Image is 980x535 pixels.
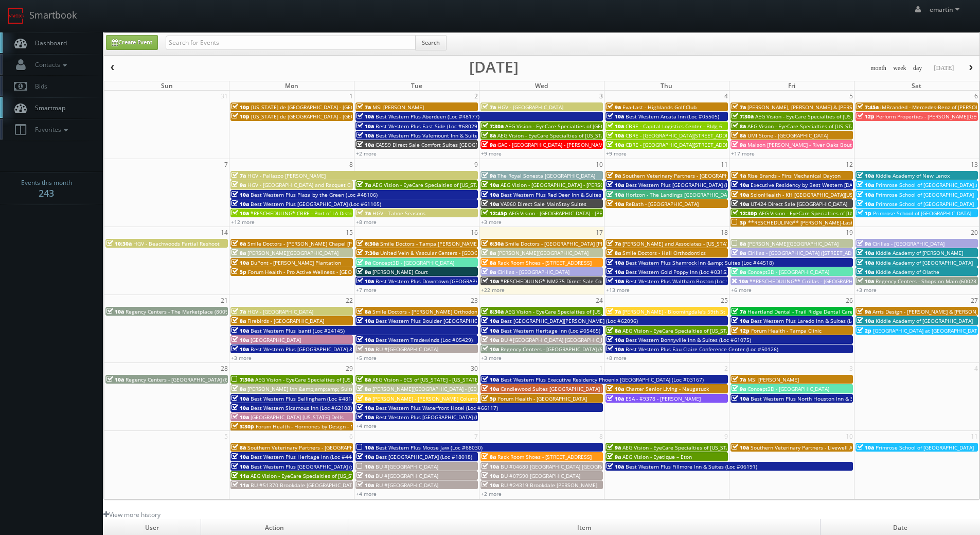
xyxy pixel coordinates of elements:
[747,385,829,392] span: Concept3D - [GEOGRAPHIC_DATA]
[498,395,587,402] span: Forum Health - [GEOGRAPHIC_DATA]
[873,210,971,217] span: Primrose School of [GEOGRAPHIC_DATA]
[247,385,399,392] span: [PERSON_NAME] Inn &amp;amp;amp; Suites [PERSON_NAME]
[251,200,381,208] span: Best Western Plus [GEOGRAPHIC_DATA] (Loc #61105)
[372,210,425,217] span: HGV - Tahoe Seasons
[482,240,504,247] span: 6:30a
[482,172,496,179] span: 9a
[231,259,249,266] span: 10a
[751,181,894,188] span: Executive Residency by Best Western [DATE] (Loc #44764)
[607,444,621,451] span: 9a
[622,240,784,247] span: [PERSON_NAME] and Associates - [US_STATE][GEOGRAPHIC_DATA]
[857,200,874,208] span: 10a
[376,346,438,353] span: BU #[GEOGRAPHIC_DATA]
[876,278,978,285] span: Regency Centers - Shops on Main (60023)
[607,103,621,111] span: 9a
[732,103,746,111] span: 7a
[497,141,608,148] span: GAC - [GEOGRAPHIC_DATA] - [PERSON_NAME]
[372,385,519,392] span: [PERSON_NAME][GEOGRAPHIC_DATA] - [GEOGRAPHIC_DATA]
[482,327,499,334] span: 10a
[231,376,254,383] span: 7:30a
[106,376,124,383] span: 10a
[747,249,870,256] span: Cirillas - [GEOGRAPHIC_DATA] ([STREET_ADDRESS])
[497,249,589,256] span: [PERSON_NAME][GEOGRAPHIC_DATA]
[876,200,974,208] span: Primrose School of [GEOGRAPHIC_DATA]
[482,181,499,188] span: 10a
[231,210,249,217] span: 10a
[356,354,377,361] a: +5 more
[501,336,615,343] span: BU #[GEOGRAPHIC_DATA] [GEOGRAPHIC_DATA]
[501,327,600,334] span: Best Western Heritage Inn (Loc #05465)
[857,249,874,256] span: 10a
[231,354,252,361] a: +3 more
[251,327,345,334] span: Best Western Plus Isanti (Loc #24145)
[30,82,47,91] span: Bids
[376,317,527,324] span: Best Western Plus Boulder [GEOGRAPHIC_DATA] (Loc #06179)
[30,60,69,69] span: Contacts
[231,395,249,402] span: 10a
[747,376,799,383] span: MSI [PERSON_NAME]
[607,278,624,285] span: 10a
[481,218,502,226] a: +3 more
[501,191,635,198] span: Best Western Plus Red Deer Inn & Suites (Loc #61062)
[372,103,424,111] span: MSI [PERSON_NAME]
[732,123,746,130] span: 8a
[607,240,621,247] span: 7a
[505,123,725,130] span: AEG Vision - EyeCare Specialties of [GEOGRAPHIC_DATA][US_STATE] - [GEOGRAPHIC_DATA]
[357,308,371,315] span: 8a
[376,404,498,411] span: Best Western Plus Waterfront Hotel (Loc #66117)
[607,141,624,148] span: 10a
[857,327,871,334] span: 2p
[732,444,749,451] span: 10a
[126,308,233,315] span: Regency Centers - The Marketplace (80099)
[357,395,371,402] span: 8a
[357,453,374,460] span: 10a
[482,200,499,208] span: 10a
[497,259,592,266] span: Rack Room Shoes - [STREET_ADDRESS]
[759,210,940,217] span: AEG Vision - EyeCare Specialties of [US_STATE] – Cascade Family Eye Care
[30,125,70,134] span: Favorites
[747,103,946,111] span: [PERSON_NAME], [PERSON_NAME] & [PERSON_NAME], LLC - [GEOGRAPHIC_DATA]
[497,132,671,139] span: AEG Vision - EyeCare Specialties of [US_STATE] - In Focus Vision Center
[482,259,496,266] span: 8a
[626,191,735,198] span: Horizon - The Landings [GEOGRAPHIC_DATA]
[247,172,326,179] span: HGV - Pallazzo [PERSON_NAME]
[732,327,750,334] span: 12p
[133,240,220,247] span: HGV - Beachwoods Partial Reshoot
[732,278,748,285] span: 10a
[606,150,627,157] a: +9 more
[106,240,132,247] span: 10:30a
[747,123,921,130] span: AEG Vision - EyeCare Specialties of [US_STATE] - Carolina Family Vision
[248,268,390,275] span: Forum Health - Pro Active Wellness - [GEOGRAPHIC_DATA]
[255,376,447,383] span: AEG Vision - EyeCare Specialties of [US_STATE] – Southwest Orlando Eye Care
[247,240,419,247] span: Smile Doctors - [PERSON_NAME] Chapel [PERSON_NAME] Orthodontic
[857,181,874,188] span: 10a
[231,103,250,111] span: 10p
[251,404,352,411] span: Best Western Sicamous Inn (Loc #62108)
[231,423,254,430] span: 3:30p
[376,444,483,451] span: Best Western Plus Moose Jaw (Loc #68030)
[751,200,847,208] span: UT424 Direct Sale [GEOGRAPHIC_DATA]
[626,132,790,139] span: CBRE - [GEOGRAPHIC_DATA][STREET_ADDRESS][GEOGRAPHIC_DATA]
[501,376,704,383] span: Best Western Plus Executive Residency Phoenix [GEOGRAPHIC_DATA] (Loc #03167)
[626,123,722,130] span: CBRE - Capital Logistics Center - Bldg 6
[505,308,673,315] span: AEG Vision - EyeCare Specialties of [US_STATE] - A1A Family EyeCare
[607,132,624,139] span: 10a
[357,240,379,247] span: 6:30a
[231,404,249,411] span: 10a
[482,453,496,460] span: 8a
[732,172,746,179] span: 1a
[372,181,571,188] span: AEG Vision - EyeCare Specialties of [US_STATE] – EyeCare in [GEOGRAPHIC_DATA]
[251,395,359,402] span: Best Western Plus Bellingham (Loc #48188)
[357,132,374,139] span: 10a
[497,103,563,111] span: HGV - [GEOGRAPHIC_DATA]
[857,210,871,217] span: 1p
[607,453,621,460] span: 9a
[607,268,624,275] span: 10a
[626,200,699,208] span: ReBath - [GEOGRAPHIC_DATA]
[607,259,624,266] span: 10a
[251,259,341,266] span: DuPont - [PERSON_NAME] Plantation
[876,317,973,324] span: Kiddie Academy of [GEOGRAPHIC_DATA]
[231,181,246,188] span: 9a
[857,278,874,285] span: 10a
[376,278,534,285] span: Best Western Plus Downtown [GEOGRAPHIC_DATA] (Loc #48199)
